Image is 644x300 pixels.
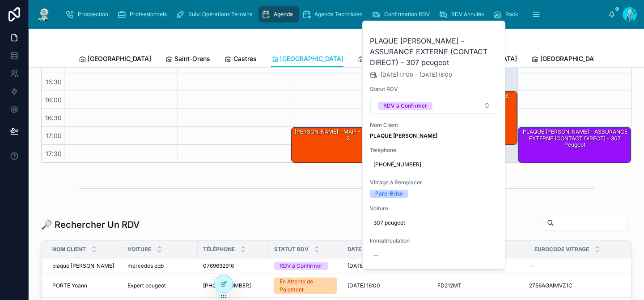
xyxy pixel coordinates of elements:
[370,147,499,154] span: Téléphone
[505,11,518,18] span: Rack
[437,282,462,289] span: FD212MT
[52,246,86,253] span: Nom Client
[370,97,498,114] button: Select Button
[130,11,167,18] span: Professionnels
[174,54,210,63] span: Saint-Orens
[274,11,293,18] span: Agenda
[127,282,166,289] span: Expert peugeot
[114,6,173,22] a: Professionnels
[258,6,299,22] a: Agenda
[437,282,524,289] a: FD212MT
[280,278,331,294] div: En Attente de Paiement
[518,127,631,162] div: PLAQUE [PERSON_NAME] - ASSURANCE EXTERNE (CONTACT DIRECT) - 307 peugeot
[436,6,490,22] a: RDV Annulés
[280,262,322,270] div: RDV à Confirmer
[451,11,484,18] span: RDV Annulés
[529,262,620,270] a: --
[415,71,418,78] span: -
[36,7,52,22] img: App logo
[52,282,117,289] a: PORTE Yoann
[370,132,437,139] strong: PLAQUE [PERSON_NAME]
[293,128,403,143] div: [PERSON_NAME] - MAIF - Renault Laguna 3
[43,96,64,104] span: 16:00
[188,11,252,18] span: Suivi Opérations Terrains
[534,246,589,253] span: Eurocode Vitrage
[373,252,379,259] div: --
[347,246,394,253] span: Date Début RDV
[78,11,108,18] span: Prospection
[173,6,258,22] a: Suivi Opérations Terrains
[347,262,427,270] a: [DATE] 10:30
[52,262,117,270] a: plaque [PERSON_NAME]
[43,132,64,139] span: 17:00
[274,262,337,270] a: RDV à Confirmer
[63,6,114,22] a: Prospection
[59,4,608,24] div: scrollable content
[79,51,151,69] a: [GEOGRAPHIC_DATA]
[41,218,140,231] h1: 🔎 Rechercher Un RDV
[347,262,380,270] span: [DATE] 10:30
[369,6,436,22] a: Confirmation RDV
[165,51,210,69] a: Saint-Orens
[43,78,64,86] span: 15:30
[88,54,151,63] span: [GEOGRAPHIC_DATA]
[529,282,620,289] a: 2756AGAIMVZ1C
[271,51,343,68] a: [GEOGRAPHIC_DATA]
[225,51,257,69] a: Castres
[43,150,64,157] span: 17:30
[203,282,251,289] span: [PHONE_NUMBER]
[280,54,343,63] span: [GEOGRAPHIC_DATA]
[274,278,337,294] a: En Attente de Paiement
[347,282,427,289] a: [DATE] 16:00
[52,262,114,270] span: plaque [PERSON_NAME]
[540,54,604,63] span: [GEOGRAPHIC_DATA]
[370,35,499,68] h2: PLAQUE [PERSON_NAME] - ASSURANCE EXTERNE (CONTACT DIRECT) - 307 peugeot
[529,282,572,289] span: 2756AGAIMVZ1C
[203,262,234,270] span: 0769632916
[233,54,257,63] span: Castres
[529,262,534,270] span: --
[203,282,263,289] a: [PHONE_NUMBER]
[375,190,403,198] div: Pare-Brise
[52,282,87,289] span: PORTE Yoann
[127,262,164,270] span: mercedes eqb
[127,282,192,289] a: Expert peugeot
[299,6,369,22] a: Agenda Technicien
[370,205,499,212] span: Voiture
[520,128,630,149] div: PLAQUE [PERSON_NAME] - ASSURANCE EXTERNE (CONTACT DIRECT) - 307 peugeot
[381,71,413,78] span: [DATE] 17:00
[358,51,430,69] a: [GEOGRAPHIC_DATA]
[384,11,430,18] span: Confirmation RDV
[419,71,452,78] span: [DATE] 18:00
[274,246,309,253] span: Statut RDV
[347,282,380,289] span: [DATE] 16:00
[373,219,495,226] span: 307 peugeot
[531,51,604,69] a: [GEOGRAPHIC_DATA]
[370,179,499,186] span: Vitrage à Remplacer
[203,246,235,253] span: Téléphone
[370,122,499,129] span: Nom Client
[383,102,427,110] div: RDV à Confirmer
[314,11,363,18] span: Agenda Technicien
[370,86,499,93] span: Statut RDV
[490,6,525,22] a: Rack
[370,237,499,244] span: Immatriculation
[43,114,64,122] span: 16:30
[373,161,495,168] span: [PHONE_NUMBER]
[292,127,404,162] div: [PERSON_NAME] - MAIF - Renault Laguna 3
[127,262,192,270] a: mercedes eqb
[127,246,151,253] span: Voiture
[203,262,263,270] a: 0769632916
